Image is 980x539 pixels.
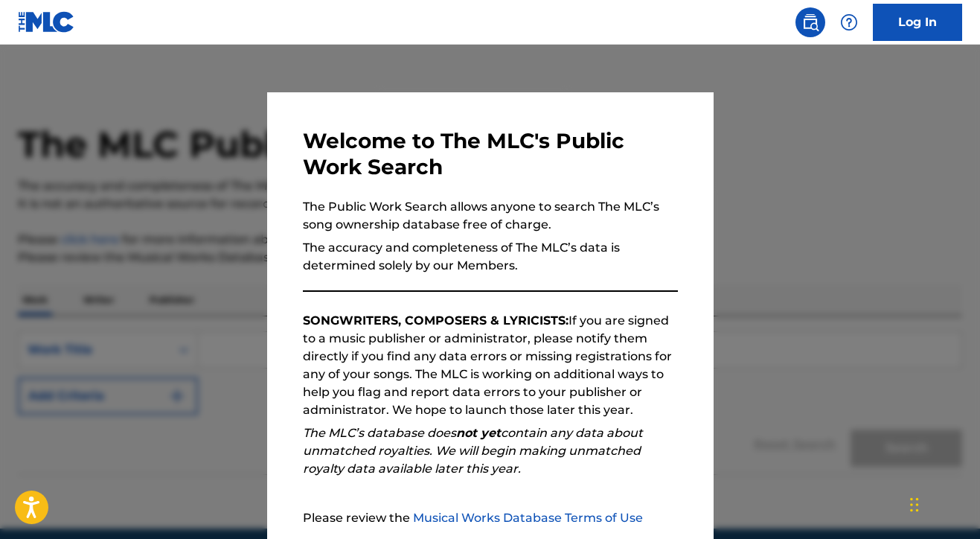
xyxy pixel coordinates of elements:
[834,7,864,37] div: Help
[801,13,819,31] img: search
[413,511,643,525] a: Musical Works Database Terms of Use
[303,198,678,234] p: The Public Work Search allows anyone to search The MLC’s song ownership database free of charge.
[303,128,678,180] h3: Welcome to The MLC's Public Work Search
[303,509,678,527] p: Please review the
[303,313,569,328] strong: SONGWRITERS, COMPOSERS & LYRICISTS:
[18,11,75,33] img: MLC Logo
[303,239,678,275] p: The accuracy and completeness of The MLC’s data is determined solely by our Members.
[303,312,678,419] p: If you are signed to a music publisher or administrator, please notify them directly if you find ...
[873,4,962,41] a: Log In
[840,13,858,31] img: help
[906,468,980,539] iframe: Chat Widget
[795,7,825,37] a: Public Search
[910,482,919,527] div: Drag
[303,426,643,476] em: The MLC’s database does contain any data about unmatched royalties. We will begin making unmatche...
[456,426,501,440] strong: not yet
